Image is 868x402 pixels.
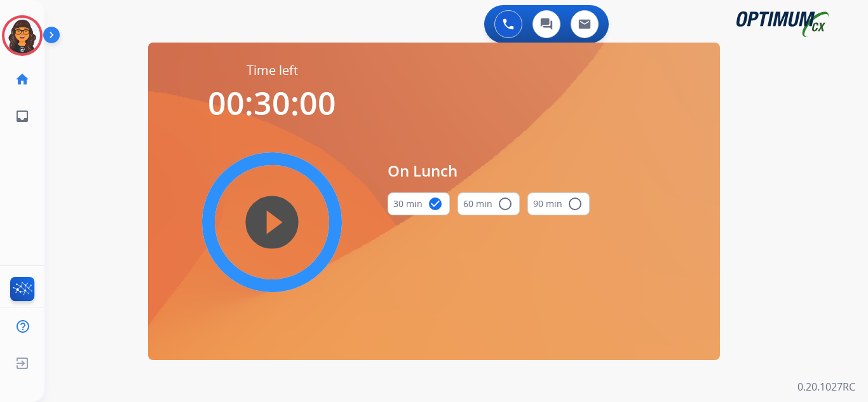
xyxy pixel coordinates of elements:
mat-icon: home [15,72,30,87]
button: 30 min [388,192,450,215]
button: 60 min [458,192,520,215]
span: Time left [247,62,298,79]
span: 00:30:00 [208,81,336,124]
mat-icon: inbox [15,109,30,124]
mat-icon: radio_button_unchecked [567,196,583,211]
button: 90 min [527,192,590,215]
span: On Lunch [388,159,590,182]
mat-icon: play_circle_filled [264,215,280,230]
mat-icon: radio_button_unchecked [498,196,513,211]
img: avatar [4,18,40,53]
p: 0.20.1027RC [797,379,855,394]
mat-icon: check_circle [428,196,443,211]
